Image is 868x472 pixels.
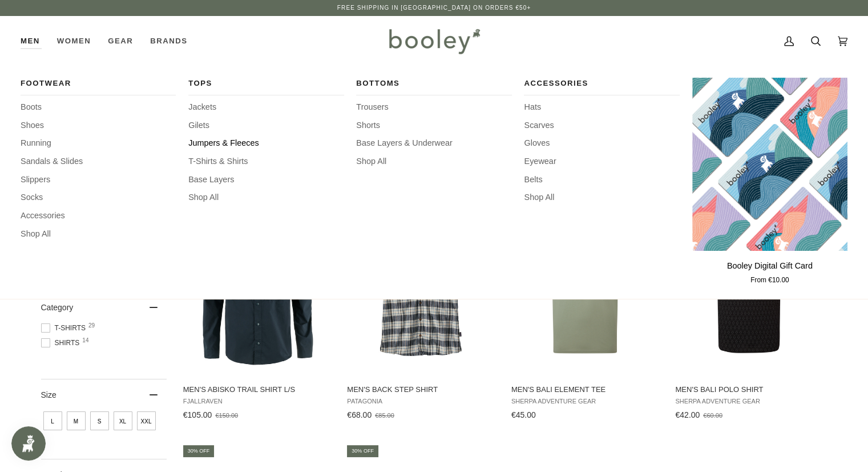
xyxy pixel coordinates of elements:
[703,412,722,419] span: €60.00
[356,137,511,150] a: Base Layers & Underwear
[150,35,187,47] span: Brands
[692,78,847,285] product-grid-item: Booley Digital Gift Card
[188,78,344,89] span: Tops
[188,155,344,168] a: T-Shirts & Shirts
[142,16,196,66] a: Brands
[675,398,823,405] span: Sherpa Adventure Gear
[21,174,176,186] a: Slippers
[692,255,847,286] a: Booley Digital Gift Card
[21,155,176,168] a: Sandals & Slides
[347,385,495,395] span: Men's Back Step Shirt
[692,78,847,251] product-grid-item-variant: €10.00
[511,398,659,405] span: Sherpa Adventure Gear
[188,78,344,95] a: Tops
[692,78,847,251] a: Booley Digital Gift Card
[511,385,659,395] span: Men's Bali Element Tee
[21,78,176,95] a: Footwear
[21,16,49,66] div: Men Footwear Boots Shoes Running Sandals & Slides Slippers Socks Accessories Shop All Tops Jacket...
[188,119,344,132] a: Gilets
[21,137,176,150] a: Running
[337,3,531,13] p: Free Shipping in [GEOGRAPHIC_DATA] on Orders €50+
[49,16,99,66] a: Women
[510,205,661,424] a: Men's Bali Element Tee
[41,338,83,348] span: Shirts
[57,35,91,47] span: Women
[21,228,176,241] a: Shop All
[188,174,344,186] span: Base Layers
[90,411,109,430] span: Size: S
[82,338,88,343] span: 14
[524,119,679,132] a: Scarves
[524,155,679,168] span: Eyewear
[21,101,176,114] a: Boots
[137,411,156,430] span: Size: XXL
[215,412,238,419] span: €150.00
[183,410,212,419] span: €105.00
[524,191,679,204] a: Shop All
[524,101,679,114] a: Hats
[524,78,679,95] a: Accessories
[43,411,62,430] span: Size: L
[673,205,825,424] a: Men's Bali Polo Shirt
[524,174,679,186] a: Belts
[11,426,46,461] iframe: Button to open loyalty program pop-up
[384,25,484,58] img: Booley
[188,191,344,204] a: Shop All
[183,445,215,457] div: 30% off
[524,137,679,150] a: Gloves
[114,411,132,430] span: Size: XL
[675,385,823,395] span: Men's Bali Polo Shirt
[67,411,86,430] span: Size: M
[727,260,813,273] p: Booley Digital Gift Card
[345,205,496,424] a: Men's Back Step Shirt
[183,398,331,405] span: Fjallraven
[356,119,511,132] a: Shorts
[750,275,789,286] span: From €10.00
[356,101,511,114] a: Trousers
[21,191,176,204] a: Socks
[181,205,333,424] a: Men's Abisko Trail Shirt L/S
[524,78,679,89] span: Accessories
[21,119,176,132] span: Shoes
[188,137,344,150] a: Jumpers & Fleeces
[108,35,133,47] span: Gear
[183,385,331,395] span: Men's Abisko Trail Shirt L/S
[88,323,95,329] span: 29
[347,410,372,419] span: €68.00
[188,101,344,114] a: Jackets
[356,78,511,89] span: Bottoms
[347,445,378,457] div: 30% off
[99,16,142,66] a: Gear
[347,398,495,405] span: Patagonia
[21,78,176,89] span: Footwear
[41,390,56,399] span: Size
[356,78,511,95] a: Bottoms
[356,155,511,168] a: Shop All
[21,16,49,66] a: Men
[21,210,176,222] a: Accessories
